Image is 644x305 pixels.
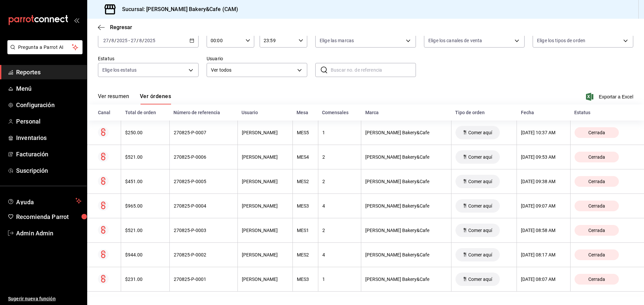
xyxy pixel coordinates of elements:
span: Facturación [16,150,82,159]
div: [PERSON_NAME] Bakery&Cafe [365,252,447,257]
div: [PERSON_NAME] [242,277,288,282]
a: Pregunta a Parrot AI [5,49,83,56]
div: $521.00 [125,154,165,160]
div: navigation tabs [98,93,171,104]
span: Ver todos [211,67,295,74]
div: MES3 [297,277,314,282]
div: $250.00 [125,130,165,135]
span: Comer aquí [466,179,495,184]
div: MES4 [297,154,314,160]
span: Cerrada [586,277,608,282]
span: Personal [16,117,82,126]
span: Elige las marcas [320,37,354,44]
div: 2 [322,179,357,184]
span: Recomienda Parrot [16,212,82,221]
span: / [114,38,116,43]
span: Configuración [16,100,82,109]
span: / [109,38,111,43]
div: $231.00 [125,277,165,282]
div: Mesa [297,110,314,115]
span: Inventarios [16,133,82,142]
button: Exportar a Excel [587,93,633,101]
span: Comer aquí [466,252,495,257]
div: [DATE] 09:53 AM [521,154,566,160]
button: Ver órdenes [140,93,171,104]
label: Estatus [98,56,199,61]
div: Marca [365,110,447,115]
div: Total de orden [125,110,165,115]
span: Cerrada [586,154,608,160]
div: Estatus [574,110,633,115]
div: MES2 [297,179,314,184]
span: Comer aquí [466,203,495,209]
span: Cerrada [586,228,608,233]
input: -- [130,38,137,43]
span: Elige los estatus [102,67,137,73]
input: ---- [116,38,128,43]
div: Número de referencia [173,110,233,115]
div: 270825-P-0005 [174,179,233,184]
input: -- [111,38,114,43]
span: Comer aquí [466,130,495,135]
div: MES5 [297,130,314,135]
div: 270825-P-0006 [174,154,233,160]
input: -- [139,38,142,43]
div: 2 [322,154,357,160]
div: [PERSON_NAME] [242,179,288,184]
div: 270825-P-0003 [174,228,233,233]
span: Sugerir nueva función [8,295,82,302]
span: Cerrada [586,252,608,257]
span: - [128,38,130,43]
div: [PERSON_NAME] [242,203,288,209]
span: / [142,38,144,43]
div: 1 [322,130,357,135]
label: Usuario [207,56,307,61]
span: Cerrada [586,203,608,209]
span: Comer aquí [466,228,495,233]
span: Elige los canales de venta [428,37,482,44]
button: Regresar [98,24,132,30]
div: [PERSON_NAME] [242,154,288,160]
div: 4 [322,203,357,209]
div: $944.00 [125,252,165,257]
button: open_drawer_menu [74,17,79,23]
span: Cerrada [586,130,608,135]
div: [PERSON_NAME] Bakery&Cafe [365,179,447,184]
span: Pregunta a Parrot AI [18,44,72,51]
span: Comer aquí [466,277,495,282]
span: Regresar [110,24,132,30]
div: [DATE] 10:37 AM [521,130,566,135]
button: Ver resumen [98,93,129,104]
div: MES2 [297,252,314,257]
span: Menú [16,84,82,93]
div: Tipo de orden [455,110,513,115]
input: Buscar no. de referencia [331,63,416,77]
div: [PERSON_NAME] Bakery&Cafe [365,130,447,135]
div: [DATE] 08:07 AM [521,277,566,282]
input: -- [103,38,109,43]
div: $521.00 [125,228,165,233]
div: [DATE] 09:38 AM [521,179,566,184]
div: 270825-P-0004 [174,203,233,209]
div: 2 [322,228,357,233]
div: [PERSON_NAME] [242,252,288,257]
input: ---- [144,38,156,43]
span: Cerrada [586,179,608,184]
span: Comer aquí [466,154,495,160]
span: Admin Admin [16,229,82,238]
div: 1 [322,277,357,282]
div: [PERSON_NAME] Bakery&Cafe [365,154,447,160]
div: [DATE] 08:17 AM [521,252,566,257]
span: Suscripción [16,166,82,175]
div: [PERSON_NAME] [242,130,288,135]
div: [PERSON_NAME] Bakery&Cafe [365,203,447,209]
div: $451.00 [125,179,165,184]
div: MES1 [297,228,314,233]
div: Comensales [322,110,357,115]
button: Pregunta a Parrot AI [7,40,83,54]
div: [PERSON_NAME] [242,228,288,233]
div: [PERSON_NAME] Bakery&Cafe [365,277,447,282]
div: $965.00 [125,203,165,209]
div: Canal [98,110,117,115]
